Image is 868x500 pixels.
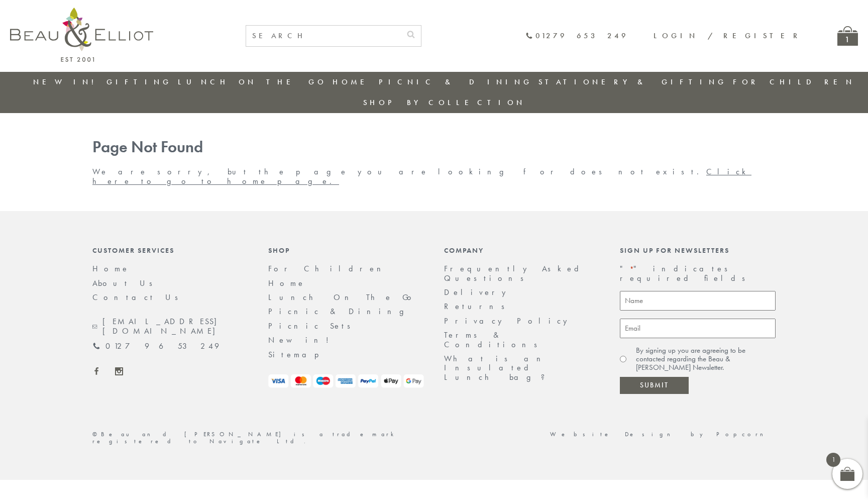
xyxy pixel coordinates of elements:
[268,321,357,331] a: Picnic Sets
[33,77,100,87] a: New in!
[268,263,389,274] a: For Children
[444,246,600,254] div: Company
[92,166,751,186] a: Click here to go to home page.
[538,77,727,87] a: Stationery & Gifting
[636,346,776,372] label: By signing up you are agreeing to be contacted regarding the Beau & [PERSON_NAME] Newsletter.
[92,342,219,351] a: 01279 653 249
[246,26,401,46] input: SEARCH
[92,246,248,254] div: Customer Services
[620,377,689,394] input: Submit
[82,431,434,445] div: ©Beau and [PERSON_NAME] is a trademark registered to Navigate Ltd.
[444,353,553,382] a: What is an Insulated Lunch bag?
[82,138,786,186] div: We are sorry, but the page you are looking for does not exist.
[620,264,776,283] p: " " indicates required fields
[268,246,424,254] div: Shop
[178,77,327,87] a: Lunch On The Go
[550,430,776,438] a: Website Design by Popcorn
[444,263,585,283] a: Frequently Asked Questions
[444,330,544,349] a: Terms & Conditions
[268,374,424,388] img: payment-logos.png
[92,263,130,274] a: Home
[268,292,417,303] a: Lunch On The Go
[654,31,802,41] a: Login / Register
[268,335,336,345] a: New in!
[444,287,511,297] a: Delivery
[379,77,532,87] a: Picnic & Dining
[620,319,776,338] input: Email
[363,97,525,108] a: Shop by collection
[444,301,511,312] a: Returns
[92,292,185,303] a: Contact Us
[733,77,855,87] a: For Children
[268,306,414,317] a: Picnic & Dining
[106,77,172,87] a: Gifting
[92,317,248,336] a: [EMAIL_ADDRESS][DOMAIN_NAME]
[826,453,840,467] span: 1
[525,32,628,40] a: 01279 653 249
[333,77,373,87] a: Home
[620,291,776,311] input: Name
[837,26,858,46] a: 1
[10,8,153,62] img: logo
[92,278,159,288] a: About Us
[268,278,305,288] a: Home
[620,246,776,254] div: Sign up for newsletters
[268,349,333,360] a: Sitemap
[92,138,776,157] h1: Page Not Found
[444,316,573,326] a: Privacy Policy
